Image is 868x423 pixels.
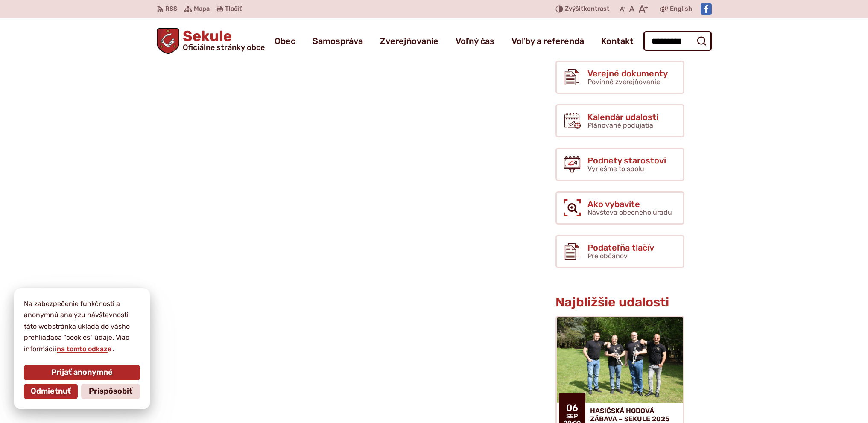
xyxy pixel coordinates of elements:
a: Voľný čas [456,29,494,53]
a: Ako vybavíte Návšteva obecného úradu [555,191,684,225]
span: Podnety starostovi [587,156,666,165]
img: Prejsť na Facebook stránku [701,3,712,15]
a: Samospráva [313,29,363,53]
a: English [668,4,694,14]
span: English [670,4,692,14]
a: Verejné dokumenty Povinné zverejňovanie [555,61,684,94]
span: kontrast [565,6,609,13]
span: Pre občanov [587,252,628,260]
span: Prijať anonymné [51,368,113,377]
span: Podateľňa tlačív [587,243,654,252]
span: Verejné dokumenty [587,69,668,78]
span: Prispôsobiť [89,387,132,396]
span: Sekule [179,29,265,51]
img: Prejsť na domovskú stránku [157,28,180,54]
span: Návšteva obecného úradu [587,208,672,216]
span: Oficiálne stránky obce [183,44,265,51]
span: Ako vybavíte [587,199,672,209]
p: Na zabezpečenie funkčnosti a anonymnú analýzu návštevnosti táto webstránka ukladá do vášho prehli... [24,298,140,355]
a: Obec [275,29,295,53]
a: na tomto odkaze [56,345,112,353]
span: sep [564,413,581,420]
a: Podateľňa tlačív Pre občanov [555,235,684,268]
a: Logo Sekule, prejsť na domovskú stránku. [157,28,265,54]
a: Zverejňovanie [380,29,438,53]
span: Vyriešme to spolu [587,165,644,173]
h3: Najbližšie udalosti [555,295,684,309]
span: Kalendár udalostí [587,112,658,122]
span: 06 [564,403,581,413]
button: Odmietnuť [24,384,78,399]
span: Povinné zverejňovanie [587,78,660,86]
span: Plánované podujatia [587,121,653,129]
span: Tlačiť [225,6,242,13]
a: Voľby a referendá [511,29,584,53]
button: Prispôsobiť [81,384,140,399]
h4: HASIČSKÁ HODOVÁ ZÁBAVA – SEKULE 2025 [590,407,676,423]
a: Kalendár udalostí Plánované podujatia [555,104,684,137]
a: Podnety starostovi Vyriešme to spolu [555,148,684,181]
span: Odmietnuť [31,387,71,396]
span: RSS [165,4,177,14]
button: Prijať anonymné [24,365,140,380]
span: Mapa [194,4,210,14]
span: Zvýšiť [565,5,584,12]
a: Kontakt [601,29,634,53]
